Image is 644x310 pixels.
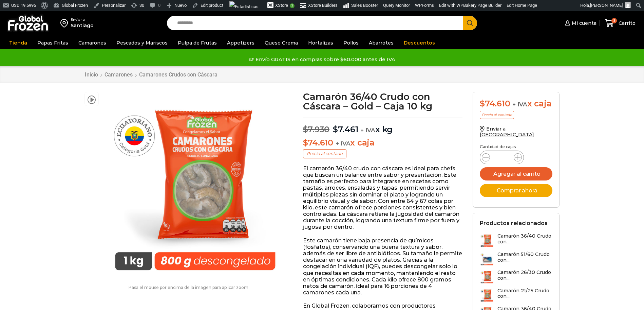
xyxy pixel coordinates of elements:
p: Cantidad de cajas [480,144,552,149]
span: $ [480,99,485,108]
img: PM04004022 [102,92,288,278]
h3: Camarón 21/25 Crudo con... [497,288,552,299]
span: 2 [290,3,295,8]
a: Queso Crema [261,36,301,49]
span: Carrito [617,20,636,27]
h3: Camarón 51/60 Crudo con... [497,252,552,263]
span: + IVA [360,127,375,134]
input: Product quantity [495,153,508,162]
h2: Productos relacionados [480,220,548,226]
p: x kg [303,118,463,135]
img: address-field-icon.svg [60,17,71,29]
div: x caja [480,99,552,109]
a: Pulpa de Frutas [174,36,220,49]
p: Precio al contado [303,149,346,158]
a: Pollos [340,36,362,49]
p: Este camarón tiene baja presencia de químicos (fosfatos), conservando una buena textura y sabor, ... [303,237,463,296]
img: xstore [267,2,273,8]
bdi: 74.610 [303,138,333,148]
div: Enviar a [71,17,94,22]
span: [PERSON_NAME] [590,3,623,8]
a: Pescados y Mariscos [113,36,171,49]
a: Enviar a [GEOGRAPHIC_DATA] [480,126,534,138]
a: Camarones [75,36,110,49]
p: Pasa el mouse por encima de la imagen para aplicar zoom [84,285,293,290]
span: $ [303,138,308,148]
h1: Camarón 36/40 Crudo con Cáscara – Gold – Caja 10 kg [303,92,463,111]
a: Abarrotes [365,36,397,49]
a: Descuentos [400,36,438,49]
h3: Camarón 36/40 Crudo con... [497,233,552,245]
img: Visitas de 48 horas. Haz clic para ver más estadísticas del sitio. [229,1,259,12]
a: Hortalizas [305,36,337,49]
a: Mi cuenta [563,16,596,30]
a: Tienda [6,36,31,49]
span: $ [303,124,308,134]
span: 3 [611,18,617,23]
p: x caja [303,138,463,148]
bdi: 74.610 [480,99,510,108]
span: Sales Booster [351,3,378,8]
bdi: 7.930 [303,124,330,134]
a: 3 Carrito [603,15,637,31]
span: + IVA [336,140,351,147]
a: Inicio [84,71,98,78]
span: XStore Builders [308,3,338,8]
p: El camarón 36/40 crudo con cáscara es ideal para chefs que buscan un balance entre sabor y presen... [303,165,463,230]
a: Camarón 51/60 Crudo con... [480,252,552,266]
a: Camarón 36/40 Crudo con... [480,233,552,248]
span: + IVA [512,101,527,108]
button: Agregar al carrito [480,167,552,180]
a: Camarones Crudos con Cáscara [139,71,218,78]
span: $ [333,124,338,134]
button: Comprar ahora [480,184,552,197]
a: Appetizers [224,36,258,49]
span: Mi cuenta [570,20,596,27]
div: Santiago [71,22,94,29]
p: Precio al contado [480,111,514,119]
a: Camarones [104,71,133,78]
a: Camarón 21/25 Crudo con... [480,288,552,303]
a: Camarón 26/30 Crudo con... [480,270,552,284]
bdi: 7.461 [333,124,358,134]
h3: Camarón 26/30 Crudo con... [497,270,552,281]
nav: Breadcrumb [84,71,218,78]
button: Search button [463,16,477,30]
a: Papas Fritas [34,36,72,49]
span: XStore [275,3,288,8]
